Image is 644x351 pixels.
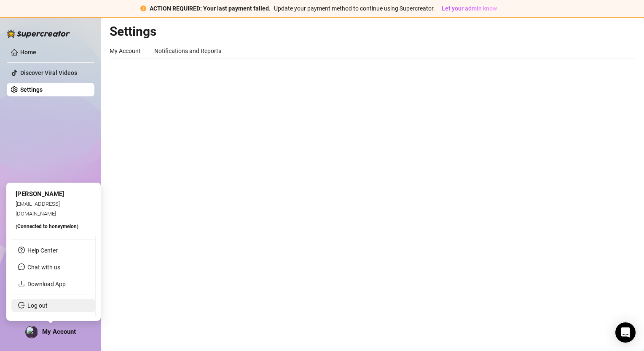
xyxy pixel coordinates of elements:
[615,322,636,343] div: Open Intercom Messenger
[27,264,60,271] span: Chat with us
[438,3,500,13] button: Let your admin know
[20,69,77,76] a: Discover Viral Videos
[110,24,636,40] h2: Settings
[110,46,141,56] div: My Account
[16,201,60,216] span: [EMAIL_ADDRESS][DOMAIN_NAME]
[150,5,271,12] strong: ACTION REQUIRED: Your last payment failed.
[154,46,221,56] div: Notifications and Reports
[274,5,435,12] span: Update your payment method to continue using Supercreator.
[18,263,25,270] span: message
[20,49,36,56] a: Home
[16,190,64,198] span: [PERSON_NAME]
[27,302,48,309] a: Log out
[442,5,497,12] span: Let your admin know
[27,281,66,287] a: Download App
[11,299,95,312] li: Log out
[7,29,70,38] img: logo-BBDzfeDw.svg
[42,328,76,335] span: My Account
[16,223,78,229] span: (Connected to honeymelon )
[140,5,146,11] span: exclamation-circle
[26,326,38,338] img: profilePics%2FsVfjVGhw1KXWIEIyoDnHGHzTQjX2.jpeg
[20,86,43,93] a: Settings
[27,247,58,254] a: Help Center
